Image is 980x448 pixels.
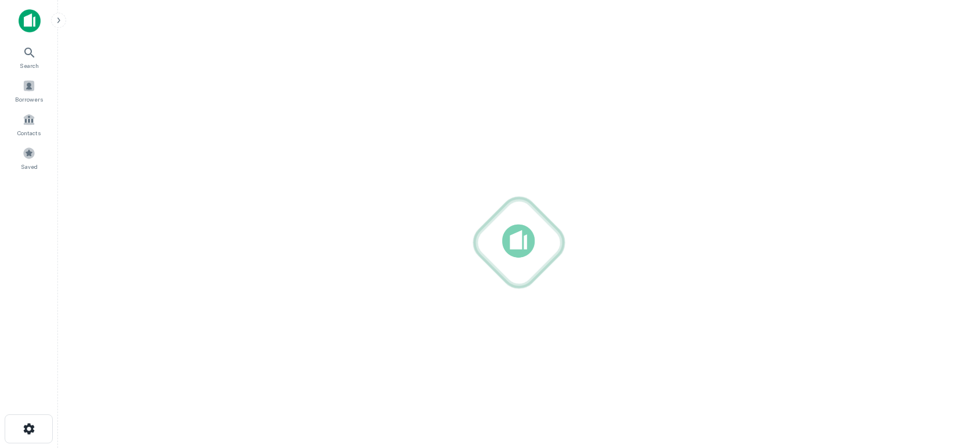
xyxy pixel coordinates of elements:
span: Search [20,61,39,70]
a: Contacts [3,109,55,140]
a: Borrowers [3,75,55,106]
img: capitalize-icon.png [19,9,41,32]
span: Contacts [17,128,41,138]
span: Borrowers [15,95,43,104]
a: Search [3,41,55,73]
a: Saved [3,142,55,174]
span: Saved [21,162,38,171]
iframe: Chat Widget [922,355,980,411]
